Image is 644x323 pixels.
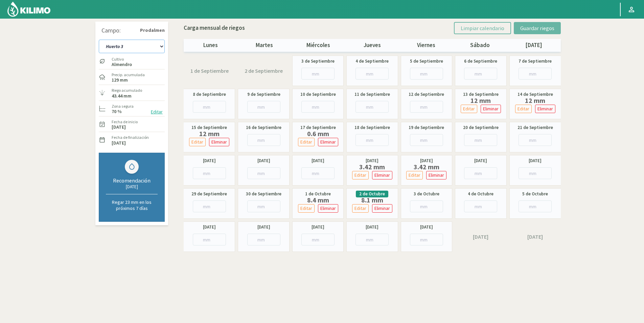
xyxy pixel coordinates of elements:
[410,234,443,245] input: mm
[410,200,443,212] input: mm
[312,157,324,164] label: [DATE]
[257,224,270,231] label: [DATE]
[112,119,138,125] label: Fecha de inicio
[517,91,553,98] label: 14 de Septiembre
[405,164,448,170] label: 3.42 mm
[318,138,338,146] button: Eliminar
[247,91,280,98] label: 9 de Septiembre
[106,177,158,184] div: Recomendación
[454,22,511,34] button: Limpiar calendario
[355,68,389,80] input: mm
[414,191,439,197] label: 3 de Octubre
[296,197,340,203] label: 8.4 mm
[112,94,132,98] label: 43.44 mm
[372,171,392,179] button: Eliminar
[203,224,216,231] label: [DATE]
[184,41,237,50] p: lunes
[301,167,335,179] input: mm
[112,134,149,141] label: Fecha de finalización
[237,41,291,50] p: martes
[193,91,226,98] label: 8 de Septiembre
[140,27,165,34] strong: Prodalmen
[247,234,280,245] input: mm
[410,134,443,146] input: mm
[187,131,231,136] label: 12 mm
[354,124,390,131] label: 18 de Septiembre
[211,138,227,146] p: Eliminar
[352,171,369,179] button: Editar
[429,171,444,179] p: Eliminar
[409,171,420,179] p: Editar
[292,41,345,50] p: miércoles
[519,68,552,80] input: mm
[112,62,132,67] label: Almendro
[406,171,423,179] button: Editar
[464,68,497,80] input: mm
[519,200,552,212] input: mm
[106,199,158,211] p: Regar 23 mm en los próximos 7 días
[461,105,477,113] button: Editar
[7,1,51,17] img: Kilimo
[312,224,324,231] label: [DATE]
[193,101,226,113] input: mm
[410,58,443,65] label: 5 de Septiembre
[514,22,561,34] button: Guardar riegos
[247,167,280,179] input: mm
[366,224,378,231] label: [DATE]
[481,105,501,113] button: Eliminar
[372,204,392,213] button: Eliminar
[298,138,315,146] button: Editar
[112,78,128,82] label: 129 mm
[463,91,499,98] label: 13 de Septiembre
[101,27,121,34] div: Campo:
[189,138,206,146] button: Editar
[420,224,433,231] label: [DATE]
[409,91,444,98] label: 12 de Septiembre
[463,105,475,113] p: Editar
[517,124,553,131] label: 21 de Septiembre
[529,157,542,164] label: [DATE]
[203,157,216,164] label: [DATE]
[247,200,280,212] input: mm
[519,134,552,146] input: mm
[522,191,548,197] label: 5 de Octubre
[513,98,557,103] label: 12 mm
[535,105,555,113] button: Eliminar
[537,105,553,113] p: Eliminar
[191,124,227,131] label: 15 de Septiembre
[507,41,561,50] p: [DATE]
[355,101,389,113] input: mm
[464,167,497,179] input: mm
[483,105,499,113] p: Eliminar
[453,41,507,50] p: sábado
[355,134,389,146] input: mm
[352,204,369,213] button: Editar
[301,58,335,65] label: 3 de Septiembre
[520,25,554,31] span: Guardar riegos
[474,157,487,164] label: [DATE]
[350,197,394,203] label: 8.1 mm
[468,191,493,197] label: 4 de Octubre
[149,108,165,116] button: Editar
[191,191,227,197] label: 29 de Septiembre
[112,72,145,78] label: Precip. acumulada
[301,101,335,113] input: mm
[473,233,488,241] label: [DATE]
[355,58,389,65] label: 4 de Septiembre
[247,101,280,113] input: mm
[112,109,122,114] label: 70 %
[464,134,497,146] input: mm
[112,103,134,109] label: Zona segura
[246,191,281,197] label: 30 de Septiembre
[193,167,226,179] input: mm
[318,204,338,213] button: Eliminar
[257,157,270,164] label: [DATE]
[112,125,126,129] label: [DATE]
[300,138,312,146] p: Editar
[515,105,532,113] button: Editar
[300,204,312,212] p: Editar
[410,68,443,80] input: mm
[354,171,366,179] p: Editar
[247,134,280,146] input: mm
[300,91,336,98] label: 10 de Septiembre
